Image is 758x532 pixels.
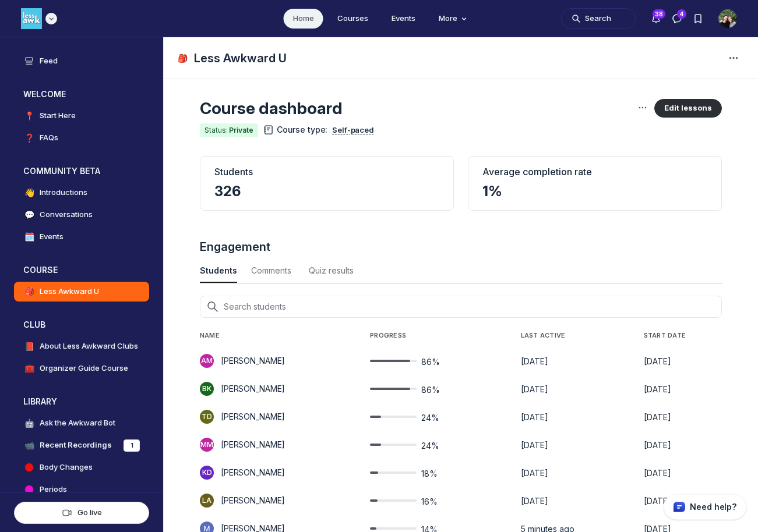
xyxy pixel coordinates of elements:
[23,341,35,352] span: 📕
[194,50,287,66] h1: Less Awkward U
[521,384,548,394] span: [DATE]
[40,462,93,473] h4: Body Changes
[200,260,237,283] button: Students
[23,417,35,429] span: 🤖
[200,240,270,254] span: Engagement
[214,166,439,178] div: Students
[14,457,149,477] a: Body Changes
[263,123,376,137] p: Course type :
[646,8,667,29] button: Notifications
[200,494,214,508] div: LA
[421,356,440,368] span: 86%
[221,411,285,423] p: [PERSON_NAME]
[164,37,758,79] header: Page Header
[429,9,475,29] button: More
[40,363,128,374] h4: Organizer Guide Course
[23,319,45,331] h3: CLUB
[667,8,688,29] button: Direct messages
[644,384,671,394] span: [DATE]
[40,55,58,67] h4: Feed
[221,467,285,478] p: [PERSON_NAME]
[221,355,285,367] p: [PERSON_NAME]
[200,354,351,368] a: View user profile
[644,440,671,450] span: [DATE]
[284,9,323,29] a: Home
[200,332,220,340] span: Name
[200,410,351,424] a: View user profile
[521,356,548,366] span: [DATE]
[421,468,438,480] span: 18%
[370,494,502,508] button: 16%
[382,9,425,29] a: Events
[370,438,502,452] button: 24%
[14,128,149,148] a: ❓FAQs
[421,440,439,452] span: 24%
[421,412,439,424] span: 24%
[200,296,722,318] input: Search students
[21,7,57,30] button: Less Awkward Hub logo
[309,260,358,283] button: Quiz results
[14,336,149,356] a: 📕About Less Awkward Clubs
[727,51,741,65] svg: Space settings
[23,396,57,407] h3: LIBRARY
[14,413,149,433] a: 🤖Ask the Awkward Bot
[14,359,149,378] a: 🧰Organizer Guide Course
[421,384,440,396] span: 86%
[421,496,438,508] span: 16%
[200,382,351,396] a: View user profile
[14,51,149,71] a: Feed
[200,438,214,452] div: MM
[200,98,636,119] h2: Course dashboard
[482,182,707,201] h4: 1%
[644,496,671,506] span: [DATE]
[178,52,189,64] span: 🎒
[644,332,686,340] span: Start Date
[200,410,214,424] div: TD
[200,438,351,452] a: View user profile
[200,494,351,508] a: View user profile
[200,265,237,276] div: Students
[40,231,64,243] h4: Events
[221,495,285,506] p: [PERSON_NAME]
[40,209,93,221] h4: Conversations
[14,435,149,455] a: 📹Recent Recordings1
[200,354,214,368] div: AM
[14,227,149,247] a: 🗓️Events
[644,468,671,478] span: [DATE]
[14,502,149,524] button: Go live
[14,205,149,225] a: 💬Conversations
[221,439,285,451] p: [PERSON_NAME]
[521,440,548,450] span: [DATE]
[14,162,149,180] button: COMMUNITY BETACollapse space
[439,13,470,24] span: More
[14,480,149,499] a: Periods
[14,282,149,302] a: 🎒Less Awkward U
[23,132,35,144] span: ❓
[561,8,636,29] button: Search
[664,494,746,520] button: Circle support widget
[200,466,214,480] div: KD
[521,412,548,422] span: [DATE]
[688,8,708,29] button: Bookmarks
[40,341,138,352] h4: About Less Awkward Clubs
[718,9,737,28] button: User menu options
[40,286,99,297] h4: Less Awkward U
[23,88,66,100] h3: WELCOME
[23,231,35,243] span: 🗓️
[200,466,351,480] a: View user profile
[21,8,42,29] img: Less Awkward Hub logo
[40,484,67,495] h4: Periods
[370,466,502,480] button: 18%
[200,382,214,396] div: BK
[370,410,502,424] button: 24%
[251,265,295,276] div: Comments
[328,9,378,29] a: Courses
[14,315,149,334] button: CLUBCollapse space
[40,132,58,144] h4: FAQs
[370,354,502,368] button: 86%
[14,183,149,203] a: 👋Introductions
[40,417,115,429] h4: Ask the Awkward Bot
[644,412,671,422] span: [DATE]
[40,187,87,198] h4: Introductions
[23,110,35,122] span: 📍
